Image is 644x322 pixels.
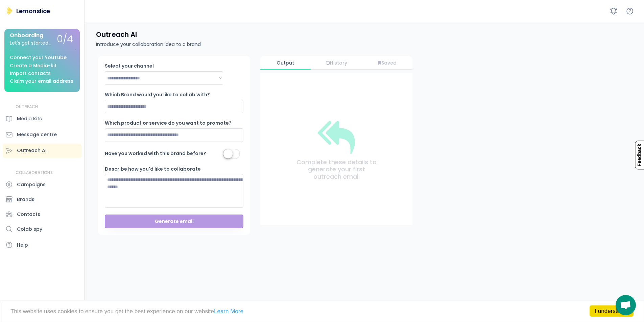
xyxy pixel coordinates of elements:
[96,30,137,39] h4: Outreach AI
[105,92,210,98] div: Which Brand would you like to collab with?
[105,120,232,127] div: Which product or service do you want to promote?
[105,215,243,228] button: Generate email
[260,60,311,66] div: Output
[16,104,38,110] div: OUTREACH
[10,308,634,314] p: This website uses cookies to ensure you get the best experience on our website
[10,55,67,60] div: Connect your YouTube
[590,305,634,317] a: I understand!
[5,7,14,15] img: Lemonslice
[10,63,56,68] div: Create a Media-kit
[10,79,73,84] div: Claim your email address
[96,41,201,48] div: Introduce your collaboration idea to a brand
[10,41,51,46] div: Let's get started...
[17,147,47,154] div: Outreach AI
[105,166,201,173] div: Describe how you'd like to collaborate
[16,170,53,176] div: COLLABORATIONS
[362,60,413,66] div: Saved
[16,7,50,15] div: Lemonslice
[616,295,636,315] div: Open chat
[10,32,43,39] div: Onboarding
[57,34,73,45] div: 0/4
[294,158,379,180] div: Complete these details to generate your first outreach email
[105,63,172,70] div: Select your channel
[105,150,206,157] div: Have you worked with this brand before?
[10,71,51,76] div: Import contacts
[17,226,42,233] div: Colab spy
[311,60,362,66] div: History
[17,131,57,138] div: Message centre
[17,115,42,122] div: Media Kits
[17,181,46,188] div: Campaigns
[17,242,28,249] div: Help
[17,211,40,218] div: Contacts
[17,196,34,203] div: Brands
[214,308,243,315] a: Learn More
